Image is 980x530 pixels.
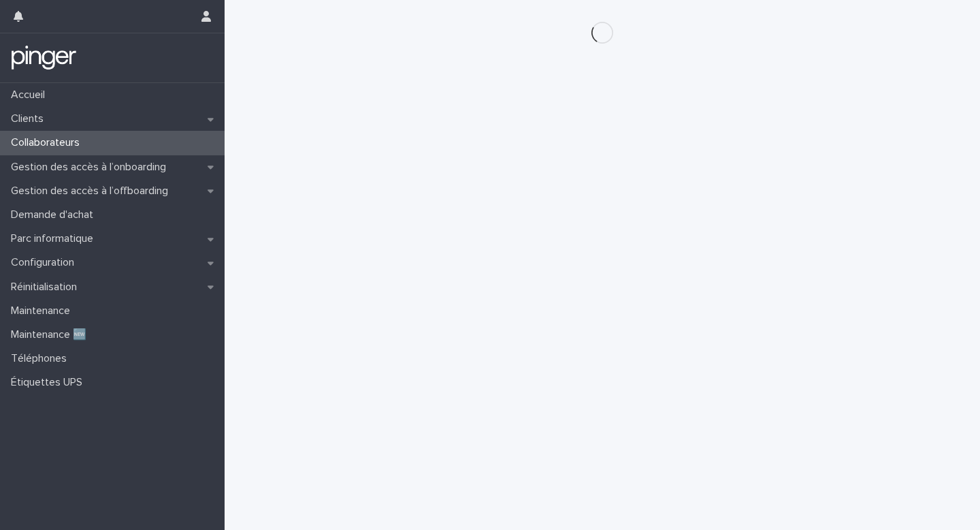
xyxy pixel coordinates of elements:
[5,208,104,221] p: Demande d'achat
[5,89,56,102] p: Accueil
[5,328,97,341] p: Maintenance 🆕
[5,136,91,149] p: Collaborateurs
[5,305,81,317] p: Maintenance
[5,352,78,365] p: Téléphones
[5,281,88,294] p: Réinitialisation
[5,161,177,174] p: Gestion des accès à l’onboarding
[5,232,104,245] p: Parc informatique
[11,44,77,72] img: mTgBEunGTSyRkCgitkcU
[5,256,85,269] p: Configuration
[5,376,93,389] p: Étiquettes UPS
[5,185,179,198] p: Gestion des accès à l’offboarding
[5,112,54,125] p: Clients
